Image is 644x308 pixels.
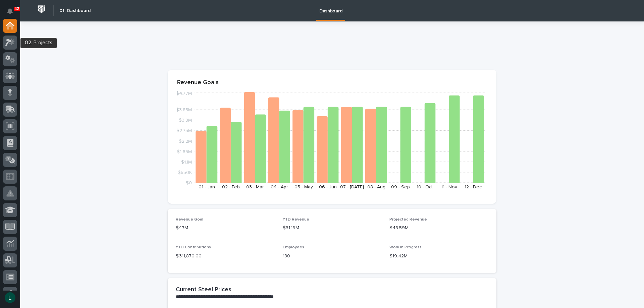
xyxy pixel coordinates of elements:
[177,79,487,86] p: Revenue Goals
[199,185,215,189] text: 01 - Jan
[186,181,192,185] tspan: $0
[441,185,457,189] text: 11 - Nov
[176,218,203,222] span: Revenue Goal
[3,291,17,305] button: users-avatar
[177,149,192,154] tspan: $1.65M
[179,139,192,143] tspan: $2.2M
[391,185,410,189] text: 09 - Sep
[15,6,19,11] p: 42
[176,91,192,96] tspan: $4.77M
[340,185,364,189] text: 07 - [DATE]
[3,4,17,18] button: Notifications
[367,185,385,189] text: 08 - Aug
[59,8,91,14] h2: 01. Dashboard
[389,245,422,249] span: Work in Progress
[389,253,488,260] p: $19.42M
[389,218,427,222] span: Projected Revenue
[176,245,211,249] span: YTD Contributions
[319,185,337,189] text: 06 - Jun
[176,108,192,112] tspan: $3.85M
[176,253,275,260] p: $ 311,870.00
[417,185,433,189] text: 10 - Oct
[222,185,240,189] text: 02 - Feb
[271,185,288,189] text: 04 - Apr
[294,185,313,189] text: 05 - May
[178,170,192,175] tspan: $550K
[181,160,192,164] tspan: $1.1M
[283,245,304,249] span: Employees
[176,225,275,232] p: $47M
[283,225,382,232] p: $31.19M
[246,185,264,189] text: 03 - Mar
[176,128,192,133] tspan: $2.75M
[176,286,231,294] h2: Current Steel Prices
[8,8,17,19] div: Notifications42
[389,225,488,232] p: $48.59M
[283,253,382,260] p: 180
[465,185,482,189] text: 12 - Dec
[283,218,309,222] span: YTD Revenue
[179,118,192,123] tspan: $3.3M
[35,3,48,15] img: Workspace Logo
